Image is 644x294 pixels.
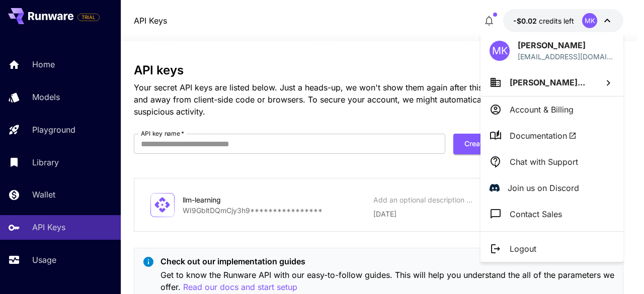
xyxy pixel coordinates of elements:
span: [PERSON_NAME]... [510,77,585,87]
p: Chat with Support [510,156,578,168]
span: Documentation [510,130,577,142]
p: Join us on Discord [508,182,579,194]
p: [EMAIL_ADDRESS][DOMAIN_NAME] [518,51,614,62]
p: Contact Sales [510,208,562,220]
div: mohammedkaleemullah06@gmail.com [518,51,614,62]
p: Account & Billing [510,104,574,116]
div: MK [490,41,510,61]
p: Logout [510,243,536,255]
p: [PERSON_NAME] [518,39,614,51]
button: [PERSON_NAME]... [480,69,623,96]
